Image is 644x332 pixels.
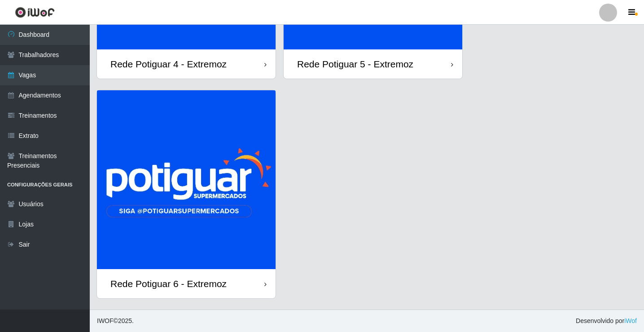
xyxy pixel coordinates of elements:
div: Rede Potiguar 6 - Extremoz [110,278,227,289]
span: IWOF [97,317,114,324]
img: CoreUI Logo [15,7,55,18]
span: Desenvolvido por [576,316,637,326]
span: © 2025 . [97,316,134,326]
img: cardImg [97,90,276,269]
a: Rede Potiguar 6 - Extremoz [97,90,276,298]
div: Rede Potiguar 5 - Extremoz [297,58,413,70]
a: iWof [624,317,637,324]
div: Rede Potiguar 4 - Extremoz [110,58,227,70]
